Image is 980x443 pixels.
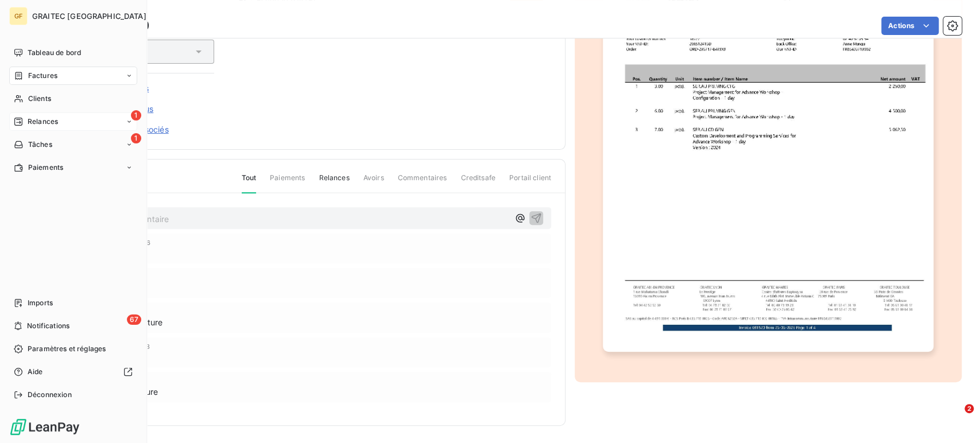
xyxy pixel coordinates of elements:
[28,94,51,104] span: Clients
[9,112,137,131] a: 1Relances
[242,173,257,193] span: Tout
[363,173,384,192] span: Avoirs
[9,135,137,154] a: 1Tâches
[9,44,137,62] a: Tableau de bord
[9,340,137,358] a: Paramètres et réglages
[9,90,137,108] a: Clients
[509,173,551,192] span: Portail client
[127,314,141,325] span: 67
[9,363,137,381] a: Aide
[941,404,969,432] iframe: Intercom live chat
[319,173,349,192] span: Relances
[28,116,58,127] span: Relances
[28,162,63,173] span: Paiements
[28,367,43,377] span: Aide
[398,173,447,192] span: Commentaires
[9,67,137,85] a: Factures
[270,173,305,192] span: Paiements
[27,321,69,331] span: Notifications
[9,294,137,312] a: Imports
[9,158,137,177] a: Paiements
[32,11,146,21] span: GRAITEC [GEOGRAPHIC_DATA]
[131,133,141,143] span: 1
[28,390,72,400] span: Déconnexion
[28,71,57,81] span: Factures
[28,344,106,354] span: Paramètres et réglages
[131,110,141,121] span: 1
[881,17,939,35] button: Actions
[28,298,53,308] span: Imports
[28,139,52,150] span: Tâches
[9,7,28,25] div: GF
[9,418,80,436] img: Logo LeanPay
[460,173,495,192] span: Creditsafe
[964,404,974,413] span: 2
[28,48,81,58] span: Tableau de bord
